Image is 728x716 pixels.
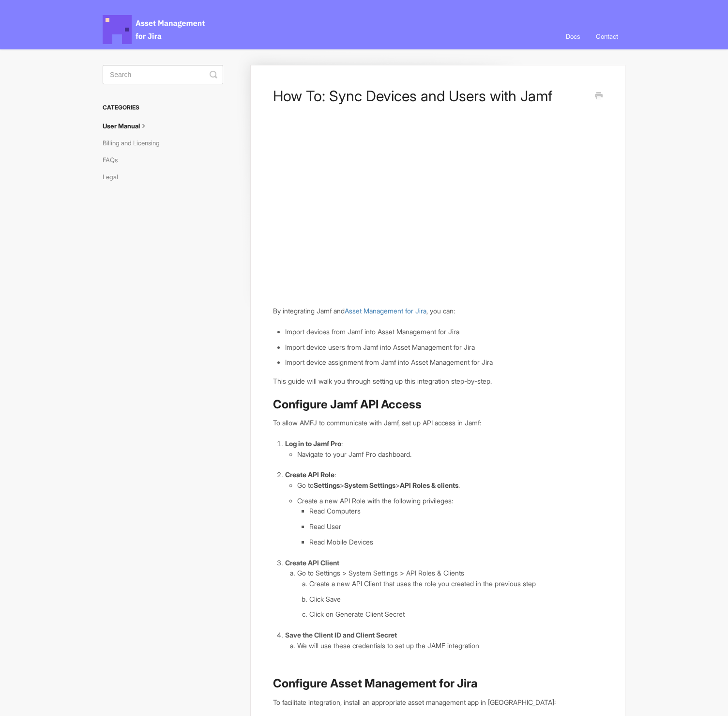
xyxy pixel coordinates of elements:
p: This guide will walk you through setting up this integration step-by-step. [273,376,603,387]
h2: Configure Asset Management for Jira [273,676,603,691]
p: To facilitate integration, install an appropriate asset management app in [GEOGRAPHIC_DATA]: [273,697,603,708]
li: Read Computers [309,506,603,516]
b: Create API Client [285,559,339,567]
a: Contact [589,23,625,49]
input: Search [103,65,223,84]
a: Billing and Licensing [103,135,167,151]
li: Go to > > . [297,480,603,491]
li: Import devices from Jamf into Asset Management for Jira [285,327,603,337]
a: User Manual [103,118,156,134]
li: Navigate to your Jamf Pro dashboard. [297,449,603,460]
li: Create a new API Role with the following privileges: [297,496,603,547]
a: Asset Management for Jira [345,307,426,315]
li: Click Save [309,594,603,605]
a: Docs [559,23,587,49]
li: Go to Settings > System Settings > API Roles & Clients [297,568,603,620]
li: Import device assignment from Jamf into Asset Management for Jira [285,357,603,368]
span: Asset Management for Jira Docs [103,15,206,44]
h2: Configure Jamf API Access [273,397,603,412]
strong: System Settings [344,481,395,489]
a: Print this Article [595,91,603,102]
li: Read Mobile Devices [309,537,603,547]
strong: API Roles & clients [400,481,458,489]
h1: How To: Sync Devices and Users with Jamf [273,87,588,105]
li: We will use these credentials to set up the JAMF integration [297,640,603,651]
h3: Categories [103,99,223,116]
li: : [285,438,603,459]
strong: Settings [314,481,340,489]
a: FAQs [103,152,125,168]
a: Legal [103,169,125,185]
li: : [285,469,603,547]
b: Save the Client ID and Client Secret [285,631,397,639]
p: By integrating Jamf and , you can: [273,306,603,316]
li: Read User [309,521,603,532]
strong: Create API Role [285,470,334,479]
li: Create a new API Client that uses the role you created in the previous step [309,578,603,589]
p: To allow AMFJ to communicate with Jamf, set up API access in Jamf: [273,418,603,428]
li: Click on Generate Client Secret [309,609,603,620]
li: Import device users from Jamf into Asset Management for Jira [285,342,603,353]
strong: Log in to Jamf Pro [285,439,341,448]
